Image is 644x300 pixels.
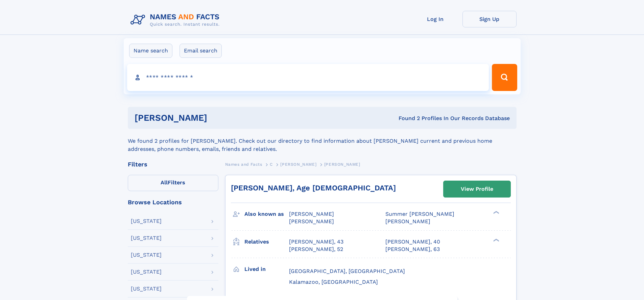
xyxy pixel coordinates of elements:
[131,252,162,258] div: [US_STATE]
[289,218,334,225] span: [PERSON_NAME]
[131,269,162,275] div: [US_STATE]
[324,162,360,167] span: [PERSON_NAME]
[128,129,517,153] div: We found 2 profiles for [PERSON_NAME]. Check out our directory to find information about [PERSON_...
[180,44,222,58] label: Email search
[289,268,405,274] span: [GEOGRAPHIC_DATA], [GEOGRAPHIC_DATA]
[461,181,493,197] div: View Profile
[492,64,517,91] button: Search Button
[225,160,262,168] a: Names and Facts
[270,160,273,168] a: C
[385,238,440,246] a: [PERSON_NAME], 40
[131,286,162,292] div: [US_STATE]
[492,238,500,242] div: ❯
[280,162,316,167] span: [PERSON_NAME]
[303,115,510,122] div: Found 2 Profiles In Our Records Database
[128,11,225,29] img: Logo Names and Facts
[129,44,172,58] label: Name search
[244,236,289,248] h3: Relatives
[244,208,289,220] h3: Also known as
[161,179,168,186] span: All
[289,211,334,217] span: [PERSON_NAME]
[289,279,378,285] span: Kalamazoo, [GEOGRAPHIC_DATA]
[244,263,289,275] h3: Lived in
[127,64,489,91] input: search input
[385,211,454,217] span: Summer [PERSON_NAME]
[131,218,162,224] div: [US_STATE]
[385,218,430,225] span: [PERSON_NAME]
[408,11,462,27] a: Log In
[131,235,162,241] div: [US_STATE]
[289,238,343,246] a: [PERSON_NAME], 43
[280,160,316,168] a: [PERSON_NAME]
[128,161,218,167] div: Filters
[385,246,440,253] a: [PERSON_NAME], 63
[462,11,517,27] a: Sign Up
[128,199,218,205] div: Browse Locations
[128,175,218,191] label: Filters
[289,246,343,253] a: [PERSON_NAME], 52
[135,114,303,122] h1: [PERSON_NAME]
[444,181,510,197] a: View Profile
[231,184,396,192] a: [PERSON_NAME], Age [DEMOGRAPHIC_DATA]
[270,162,273,167] span: C
[492,210,500,215] div: ❯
